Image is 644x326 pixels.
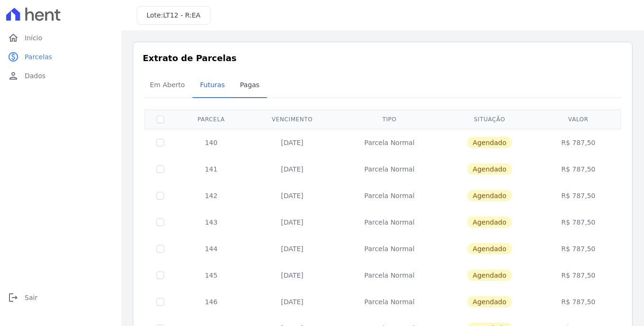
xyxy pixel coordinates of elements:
td: 144 [175,235,247,262]
span: Agendado [467,270,512,281]
span: Parcelas [25,52,52,62]
td: R$ 787,50 [538,235,619,262]
span: Em Aberto [144,75,191,94]
a: paidParcelas [4,47,118,66]
td: [DATE] [247,209,338,235]
td: R$ 787,50 [538,209,619,235]
td: Parcela Normal [338,235,442,262]
span: Pagas [234,75,265,94]
h3: Extrato de Parcelas [143,52,623,64]
td: Parcela Normal [338,289,442,315]
span: Agendado [467,243,512,254]
td: R$ 787,50 [538,262,619,289]
th: Parcela [175,109,247,129]
td: [DATE] [247,289,338,315]
td: 142 [175,182,247,209]
td: 141 [175,156,247,182]
td: [DATE] [247,262,338,289]
a: personDados [4,66,118,85]
a: homeInício [4,28,118,47]
th: Vencimento [247,109,338,129]
a: Pagas [232,73,267,98]
i: paid [8,51,19,63]
td: [DATE] [247,235,338,262]
th: Tipo [338,109,442,129]
td: [DATE] [247,129,338,156]
td: R$ 787,50 [538,129,619,156]
th: Situação [442,109,538,129]
span: LT12 - R:EA [163,11,201,19]
td: Parcela Normal [338,209,442,235]
td: R$ 787,50 [538,289,619,315]
td: 140 [175,129,247,156]
span: Agendado [467,217,512,228]
i: person [8,70,19,81]
td: 145 [175,262,247,289]
i: logout [8,292,19,303]
td: R$ 787,50 [538,182,619,209]
td: [DATE] [247,156,338,182]
th: Valor [538,109,619,129]
td: [DATE] [247,182,338,209]
td: Parcela Normal [338,262,442,289]
td: Parcela Normal [338,156,442,182]
td: 143 [175,209,247,235]
td: Parcela Normal [338,182,442,209]
a: Futuras [193,73,232,98]
span: Agendado [467,190,512,201]
a: Em Aberto [142,73,193,98]
a: logoutSair [4,288,118,307]
span: Agendado [467,137,512,148]
i: home [8,32,19,44]
td: 146 [175,289,247,315]
span: Início [25,33,42,43]
span: Dados [25,71,46,81]
span: Futuras [194,75,230,94]
h3: Lote: [147,10,201,20]
span: Agendado [467,163,512,175]
td: R$ 787,50 [538,156,619,182]
span: Agendado [467,296,512,308]
td: Parcela Normal [338,129,442,156]
span: Sair [25,293,37,302]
